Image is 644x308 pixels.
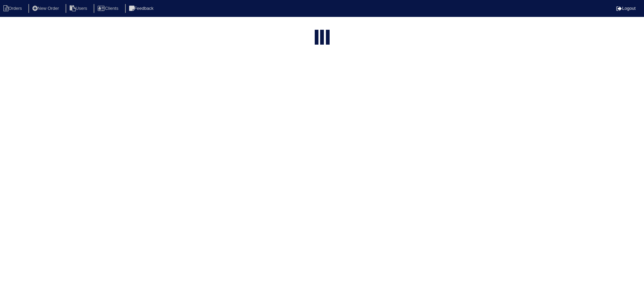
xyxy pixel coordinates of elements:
a: Clients [94,6,124,11]
li: New Order [28,4,64,13]
div: loading... [320,30,324,46]
li: Feedback [125,4,159,13]
a: Users [66,6,93,11]
a: Logout [616,6,636,11]
a: New Order [28,6,64,11]
li: Users [66,4,93,13]
li: Clients [94,4,124,13]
